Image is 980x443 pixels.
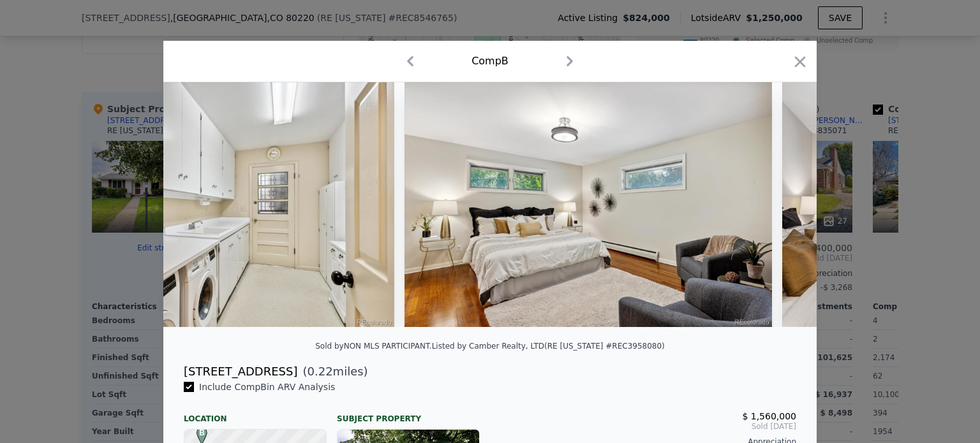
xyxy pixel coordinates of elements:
span: ( miles) [297,363,367,381]
div: Listed by Camber Realty, LTD (RE [US_STATE] #REC3958080) [432,342,665,351]
div: Comp B [471,54,509,69]
div: Location [184,403,327,424]
img: Property Img [27,82,394,327]
div: Subject Property [337,403,480,424]
span: $ 1,560,000 [742,411,796,421]
span: 0.22 [308,365,333,378]
div: Sold by NON MLS PARTICIPANT . [315,342,431,351]
div: B [193,427,201,435]
span: B [193,427,211,439]
span: Include Comp B in ARV Analysis [194,382,340,392]
div: [STREET_ADDRESS] [184,363,297,381]
img: Property Img [405,82,772,327]
span: Sold [DATE] [500,421,796,432]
